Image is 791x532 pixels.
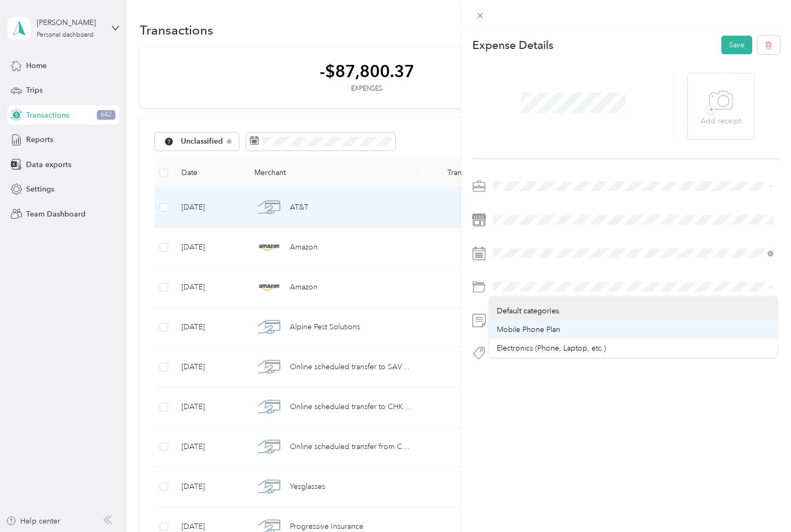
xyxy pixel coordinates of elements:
[497,344,606,353] span: Electronics (Phone, Laptop, etc.)
[721,36,752,54] button: Save
[707,105,715,113] span: +
[497,325,560,334] span: Mobile Phone Plan
[701,115,741,127] p: Add receipt
[731,472,791,532] iframe: Everlance-gr Chat Button Frame
[472,38,553,53] p: Expense Details
[497,305,770,317] div: Default categories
